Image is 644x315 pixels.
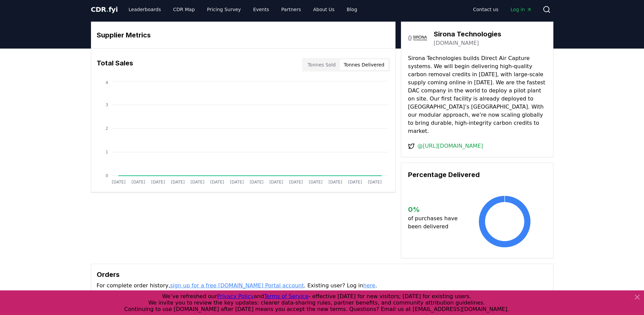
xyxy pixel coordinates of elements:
[408,170,546,180] h3: Percentage Delivered
[123,3,362,16] nav: Main
[230,180,244,184] tspan: [DATE]
[269,180,283,184] tspan: [DATE]
[408,29,427,48] img: Sirona Technologies-logo
[97,30,390,40] h3: Supplier Metrics
[505,3,537,16] a: Log in
[340,59,388,70] button: Tonnes Delivered
[363,282,375,289] a: here
[201,3,246,16] a: Pricing Survey
[131,180,145,184] tspan: [DATE]
[105,126,108,131] tspan: 2
[368,180,382,184] tspan: [DATE]
[168,3,200,16] a: CDR Map
[468,3,504,16] a: Contact us
[97,269,548,280] h3: Orders
[328,180,342,184] tspan: [DATE]
[123,3,166,16] a: Leaderboards
[408,204,463,214] h3: 0 %
[170,282,304,289] a: sign up for a free [DOMAIN_NAME] Portal account
[190,180,204,184] tspan: [DATE]
[105,173,108,178] tspan: 0
[171,180,185,184] tspan: [DATE]
[105,80,108,85] tspan: 4
[418,142,483,150] a: @[URL][DOMAIN_NAME]
[308,3,340,16] a: About Us
[91,5,118,14] a: CDR.fyi
[106,5,109,13] span: .
[210,180,224,184] tspan: [DATE]
[341,3,363,16] a: Blog
[249,180,263,184] tspan: [DATE]
[408,54,546,135] p: Sirona Technologies builds Direct Air Capture systems. We will begin delivering high-quality carb...
[309,180,323,184] tspan: [DATE]
[289,180,303,184] tspan: [DATE]
[151,180,165,184] tspan: [DATE]
[276,3,306,16] a: Partners
[248,3,275,16] a: Events
[97,282,548,290] p: For complete order history, . Existing user? Log in .
[105,103,108,107] tspan: 3
[434,29,501,39] h3: Sirona Technologies
[91,5,118,13] span: CDR fyi
[105,150,108,154] tspan: 1
[408,214,463,231] p: of purchases have been delivered
[112,180,125,184] tspan: [DATE]
[434,39,479,47] a: [DOMAIN_NAME]
[304,59,340,70] button: Tonnes Sold
[348,180,362,184] tspan: [DATE]
[510,6,531,13] span: Log in
[97,58,133,71] h3: Total Sales
[468,3,537,16] nav: Main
